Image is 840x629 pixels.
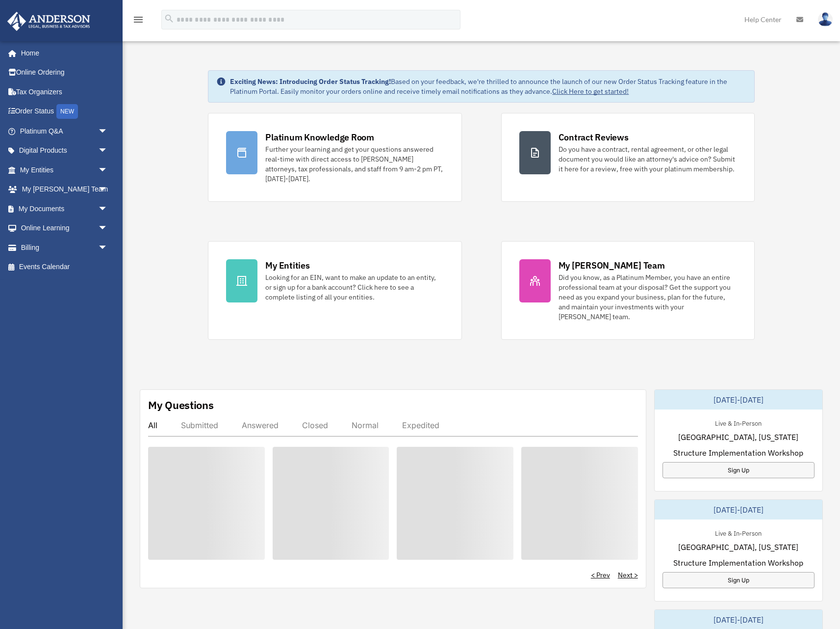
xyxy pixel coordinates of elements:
a: Home [7,43,118,63]
a: Next > [618,570,638,580]
a: Tax Organizers [7,82,123,102]
a: Sign Up [662,462,815,478]
a: Platinum Q&Aarrow_drop_down [7,121,123,141]
div: Normal [352,420,379,430]
span: Structure Implementation Workshop [673,557,803,569]
div: Do you have a contract, rental agreement, or other legal document you would like an attorney's ad... [559,144,737,174]
img: User Pic [818,12,833,27]
a: My Documentsarrow_drop_down [7,199,123,219]
a: menu [132,17,144,26]
a: My Entities Looking for an EIN, want to make an update to an entity, or sign up for a bank accoun... [208,241,461,340]
i: menu [132,14,144,26]
div: Live & In-Person [707,527,769,538]
a: Click Here to get started! [552,87,629,96]
span: arrow_drop_down [98,180,118,200]
div: My [PERSON_NAME] Team [559,259,665,272]
a: Online Ordering [7,63,123,82]
div: Looking for an EIN, want to make an update to an entity, or sign up for a bank account? Click her... [265,273,443,302]
div: Based on your feedback, we're thrilled to announce the launch of our new Order Status Tracking fe... [230,77,746,96]
span: arrow_drop_down [98,141,118,161]
a: My [PERSON_NAME] Team Did you know, as a Platinum Member, you have an entire professional team at... [501,241,755,340]
a: Order StatusNEW [7,102,123,122]
div: [DATE]-[DATE] [655,390,822,410]
div: Answered [242,420,279,430]
a: Digital Productsarrow_drop_down [7,141,123,161]
span: [GEOGRAPHIC_DATA], [US_STATE] [678,541,798,553]
a: Online Learningarrow_drop_down [7,219,123,238]
a: Contract Reviews Do you have a contract, rental agreement, or other legal document you would like... [501,113,755,202]
div: Closed [302,420,328,430]
div: NEW [56,104,78,119]
div: Platinum Knowledge Room [265,131,374,143]
span: arrow_drop_down [98,238,118,258]
i: search [164,13,175,24]
a: Events Calendar [7,257,123,277]
div: Live & In-Person [707,417,769,428]
a: My Entitiesarrow_drop_down [7,160,123,180]
span: arrow_drop_down [98,121,118,141]
a: Sign Up [662,572,815,588]
div: Submitted [181,420,218,430]
span: arrow_drop_down [98,199,118,219]
div: My Entities [265,259,309,272]
a: < Prev [591,570,610,580]
div: All [148,420,157,430]
div: Contract Reviews [559,131,629,143]
span: Structure Implementation Workshop [673,447,803,459]
a: My [PERSON_NAME] Teamarrow_drop_down [7,180,123,199]
strong: Exciting News: Introducing Order Status Tracking! [230,77,391,86]
a: Billingarrow_drop_down [7,238,123,257]
div: My Questions [148,398,214,412]
span: [GEOGRAPHIC_DATA], [US_STATE] [678,431,798,443]
span: arrow_drop_down [98,160,118,180]
div: [DATE]-[DATE] [655,500,822,520]
img: Anderson Advisors Platinum Portal [4,12,93,31]
div: Further your learning and get your questions answered real-time with direct access to [PERSON_NAM... [265,144,443,184]
div: Did you know, as a Platinum Member, you have an entire professional team at your disposal? Get th... [559,273,737,322]
span: arrow_drop_down [98,219,118,239]
a: Platinum Knowledge Room Further your learning and get your questions answered real-time with dire... [208,113,461,202]
div: Expedited [402,420,439,430]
